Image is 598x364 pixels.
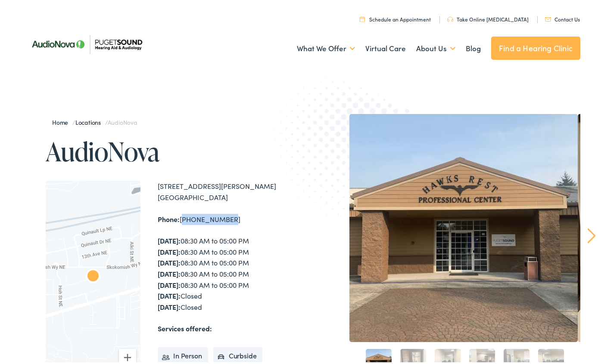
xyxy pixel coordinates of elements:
[158,278,181,287] strong: [DATE]:
[158,245,181,254] strong: [DATE]:
[447,13,529,21] a: Take Online [MEDICAL_DATA]
[52,116,137,124] span: / /
[158,212,302,223] div: [PHONE_NUMBER]
[158,267,181,276] strong: [DATE]:
[360,13,431,21] a: Schedule an Appointment
[447,15,453,20] img: utility icon
[83,265,103,285] div: AudioNova
[108,116,137,124] span: AudioNova
[545,15,551,19] img: utility icon
[75,116,105,124] a: Locations
[416,31,455,62] a: About Us
[158,321,212,331] strong: Services offered:
[158,179,302,201] div: [STREET_ADDRESS][PERSON_NAME] [GEOGRAPHIC_DATA]
[466,31,481,62] a: Blog
[52,116,72,124] a: Home
[491,34,580,58] a: Find a Hearing Clinic
[297,31,355,62] a: What We Offer
[158,345,208,362] li: In Person
[158,289,181,298] strong: [DATE]:
[46,135,302,163] h1: AudioNova
[360,14,365,20] img: utility icon
[158,233,302,310] div: 08:30 AM to 05:00 PM 08:30 AM to 05:00 PM 08:30 AM to 05:00 PM 08:30 AM to 05:00 PM 08:30 AM to 0...
[587,226,595,241] a: Next
[158,300,181,309] strong: [DATE]:
[119,347,136,364] button: Zoom in
[365,31,406,62] a: Virtual Care
[158,256,181,265] strong: [DATE]:
[158,212,180,222] strong: Phone:
[545,13,580,21] a: Contact Us
[158,234,181,243] strong: [DATE]:
[213,345,263,362] li: Curbside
